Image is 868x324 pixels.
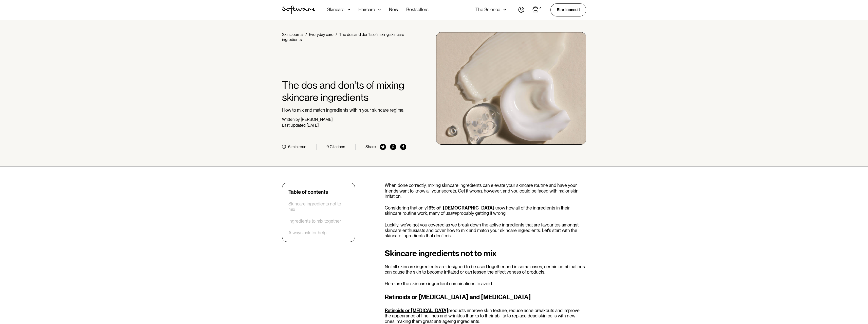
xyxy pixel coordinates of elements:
[427,205,494,211] a: 19% of [DEMOGRAPHIC_DATA]
[330,144,345,149] div: Citations
[282,6,315,14] img: Software Logo
[288,230,326,236] a: Always ask for help
[378,7,381,12] img: arrow down
[450,211,457,216] em: are
[380,144,386,150] img: twitter icon
[347,7,350,12] img: arrow down
[385,249,586,258] h2: Skincare ingredients not to mix
[282,6,315,14] a: home
[305,32,307,37] div: /
[288,144,290,149] div: 6
[385,281,586,287] p: Here are the skincare ingredient combinations to avoid.
[385,183,586,199] p: When done correctly, mixing skincare ingredients can elevate your skincare routine and have your ...
[385,308,448,313] a: Retinoids or [MEDICAL_DATA]
[309,32,334,37] a: Everyday care
[282,123,306,128] div: Last Updated
[550,3,586,16] a: Start consult
[385,222,586,239] p: Luckily, we've got you covered as we break down the active ingredients that are favourites amongs...
[282,32,404,42] div: The dos and don'ts of mixing skincare ingredients
[282,107,407,113] p: How to mix and match ingredients within your skincare regime.
[288,218,341,224] a: Ingredients to mix together
[288,189,328,195] div: Table of contents
[282,117,300,122] div: Written by
[385,205,586,216] p: Considering that only know how all of the ingredients in their skincare routine work, many of us ...
[503,7,506,12] img: arrow down
[336,32,337,37] div: /
[358,7,375,12] div: Haircare
[301,117,333,122] div: [PERSON_NAME]
[327,7,344,12] div: Skincare
[291,144,306,149] div: min read
[385,293,586,302] h3: Retinoids or [MEDICAL_DATA] and [MEDICAL_DATA]
[400,144,406,150] img: facebook icon
[365,144,376,149] div: Share
[282,79,407,103] h1: The dos and don'ts of mixing skincare ingredients
[288,201,349,212] a: Skincare ingredients not to mix
[326,144,329,149] div: 9
[385,264,586,275] p: Not all skincare ingredients are designed to be used together and in some cases, certain combinat...
[390,144,396,150] img: pinterest icon
[282,32,303,37] a: Skin Journal
[532,6,542,13] a: Open empty cart
[475,7,500,12] div: The Science
[539,6,542,11] div: 0
[307,123,319,128] div: [DATE]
